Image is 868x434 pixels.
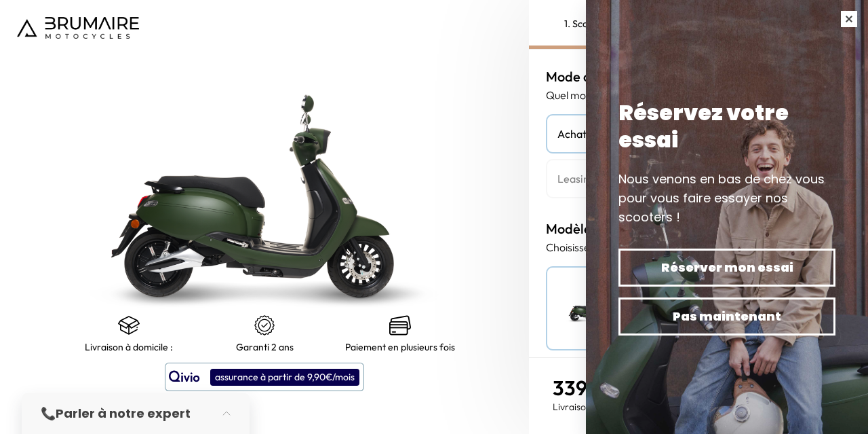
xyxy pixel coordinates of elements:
h3: Mode de paiement [546,67,851,87]
h4: Leasing [557,170,840,187]
p: Paiement en plusieurs fois [345,342,455,352]
h4: Achat [557,126,840,142]
span: 3390,00 € [553,375,651,401]
img: Scooter [554,274,622,342]
p: Livraison à domicile : [85,342,173,352]
button: assurance à partir de 9,90€/mois [165,363,364,391]
img: credit-cards.png [389,314,411,336]
p: Livraison estimée : [553,400,663,414]
h3: Modèle [546,219,851,239]
p: Garanti 2 ans [236,342,294,352]
img: logo qivio [169,369,200,385]
p: Quel mode de paiement vous convient le mieux ? [546,87,851,103]
a: Leasing [546,159,851,198]
p: Choisissez la puissance de votre moteur : [546,239,851,255]
img: shipping.png [118,314,140,336]
img: certificat-de-garantie.png [254,314,275,336]
div: assurance à partir de 9,90€/mois [210,369,359,386]
img: Logo de Brumaire [17,17,139,39]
